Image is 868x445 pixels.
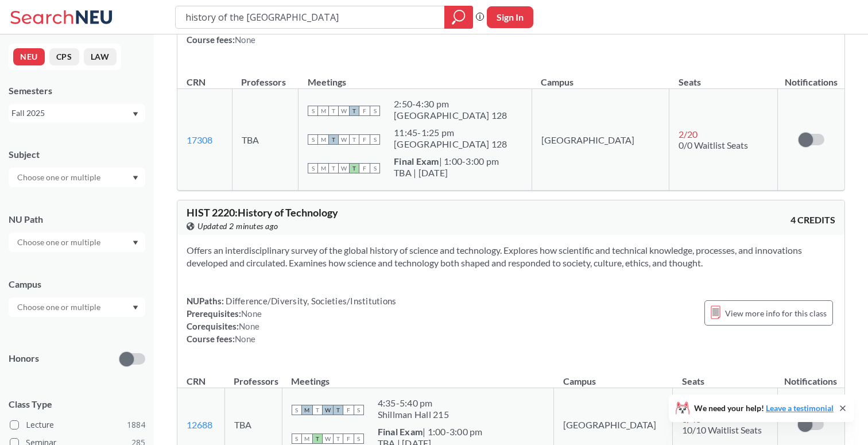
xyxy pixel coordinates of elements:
div: 2:50 - 4:30 pm [394,98,507,110]
span: Class Type [9,398,145,411]
button: Sign In [487,6,533,28]
span: M [318,163,328,173]
div: Subject [9,148,145,161]
input: Class, professor, course number, "phrase" [184,7,436,27]
span: W [323,434,333,444]
svg: Dropdown arrow [133,112,138,117]
div: | 1:00-3:00 pm [378,426,483,438]
svg: Dropdown arrow [133,305,138,310]
span: We need your help! [694,404,834,412]
span: T [312,405,323,415]
span: M [302,405,312,415]
span: S [308,134,318,145]
span: W [339,163,349,173]
button: NEU [13,48,45,65]
div: TBA | [DATE] [394,167,499,179]
span: F [343,434,354,444]
div: Fall 2025 [11,107,131,119]
span: 4 CREDITS [790,214,835,226]
svg: magnifying glass [452,9,466,25]
span: None [239,321,259,331]
span: None [241,308,262,319]
a: Leave a testimonial [766,403,834,413]
button: LAW [84,48,117,65]
div: 11:45 - 1:25 pm [394,127,507,138]
span: T [328,106,339,116]
span: T [333,434,343,444]
div: CRN [187,375,206,388]
span: T [349,163,359,173]
span: M [318,134,328,145]
span: T [349,134,359,145]
span: W [339,106,349,116]
th: Campus [554,363,673,388]
span: View more info for this class [725,306,827,320]
span: S [292,434,302,444]
span: M [318,106,328,116]
th: Seats [669,64,778,89]
span: S [370,134,380,145]
span: S [354,405,364,415]
th: Notifications [777,363,844,388]
button: CPS [49,48,79,65]
b: Final Exam [394,156,439,167]
span: Updated 2 minutes ago [197,220,278,233]
span: T [333,405,343,415]
a: 12688 [187,419,212,430]
div: Dropdown arrow [9,233,145,252]
div: 4:35 - 5:40 pm [378,397,449,409]
span: F [343,405,354,415]
th: Notifications [778,64,844,89]
input: Choose one or multiple [11,171,108,184]
div: NUPaths: Prerequisites: Corequisites: Course fees: [187,295,396,345]
span: F [359,134,370,145]
p: Honors [9,352,39,365]
label: Lecture [10,417,145,432]
span: 1884 [127,419,145,431]
th: Seats [673,363,778,388]
div: CRN [187,76,206,88]
input: Choose one or multiple [11,300,108,314]
div: [GEOGRAPHIC_DATA] 128 [394,110,507,121]
a: 17308 [187,134,212,145]
th: Campus [532,64,669,89]
svg: Dropdown arrow [133,241,138,245]
div: Dropdown arrow [9,168,145,187]
td: TBA [232,89,298,191]
span: F [359,163,370,173]
th: Meetings [282,363,554,388]
td: [GEOGRAPHIC_DATA] [532,89,669,191]
div: | 1:00-3:00 pm [394,156,499,167]
span: W [323,405,333,415]
span: S [308,163,318,173]
span: T [328,163,339,173]
span: 2 / 20 [679,129,697,140]
div: NU Path [9,213,145,226]
span: None [235,34,255,45]
span: None [235,334,255,344]
span: 0/0 Waitlist Seats [679,140,748,150]
span: Difference/Diversity, Societies/Institutions [224,296,396,306]
span: 10/10 Waitlist Seats [682,424,762,435]
div: magnifying glass [444,6,473,29]
div: [GEOGRAPHIC_DATA] 128 [394,138,507,150]
span: W [339,134,349,145]
span: HIST 2220 : History of Technology [187,206,338,219]
b: Final Exam [378,426,423,437]
span: S [354,434,364,444]
div: Fall 2025Dropdown arrow [9,104,145,122]
th: Professors [232,64,298,89]
th: Professors [224,363,282,388]
div: Dropdown arrow [9,297,145,317]
span: S [370,163,380,173]
div: Shillman Hall 215 [378,409,449,420]
span: T [328,134,339,145]
div: Campus [9,278,145,291]
input: Choose one or multiple [11,235,108,249]
span: S [370,106,380,116]
th: Meetings [299,64,532,89]
span: M [302,434,312,444]
span: S [308,106,318,116]
section: Offers an interdisciplinary survey of the global history of science and technology. Explores how ... [187,244,835,269]
span: T [349,106,359,116]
